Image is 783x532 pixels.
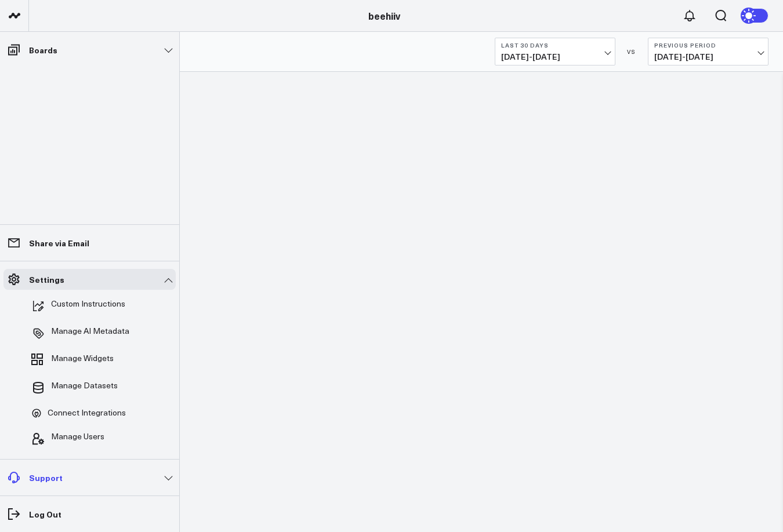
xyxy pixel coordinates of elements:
button: Custom Instructions [27,293,125,319]
a: Log Out [3,504,176,524]
p: Support [29,473,63,482]
button: Previous Period[DATE]-[DATE] [648,38,768,65]
span: Manage Users [51,432,104,446]
p: Share via Email [29,238,89,247]
b: Last 30 Days [501,42,609,49]
span: Manage Datasets [51,381,118,395]
span: [DATE] - [DATE] [654,52,762,61]
a: Connect Integrations [27,402,141,424]
a: Manage Datasets [27,375,141,400]
button: Last 30 Days[DATE]-[DATE] [495,38,615,65]
p: Manage AI Metadata [51,326,129,340]
span: Connect Integrations [48,408,126,418]
a: beehiiv [368,9,400,22]
div: VS [621,48,642,55]
span: Manage Widgets [51,354,114,367]
a: Manage Widgets [27,348,141,373]
p: Boards [29,45,57,54]
button: Manage Users [27,426,104,451]
p: Custom Instructions [51,299,125,313]
span: [DATE] - [DATE] [501,52,609,61]
p: Settings [29,275,64,284]
b: Previous Period [654,42,762,49]
a: Manage AI Metadata [27,320,141,346]
p: Log Out [29,509,61,519]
